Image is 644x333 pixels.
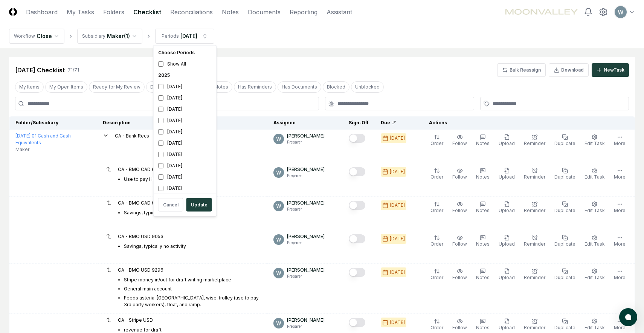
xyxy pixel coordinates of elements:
[155,137,215,149] div: [DATE]
[155,47,215,58] div: Choose Periods
[155,160,215,171] div: [DATE]
[155,115,215,126] div: [DATE]
[155,171,215,183] div: [DATE]
[155,104,215,115] div: [DATE]
[155,126,215,137] div: [DATE]
[155,149,215,160] div: [DATE]
[158,198,183,212] button: Cancel
[155,92,215,104] div: [DATE]
[155,58,215,70] div: Show All
[155,70,215,81] div: 2025
[186,198,212,212] button: Update
[155,81,215,92] div: [DATE]
[155,183,215,194] div: [DATE]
